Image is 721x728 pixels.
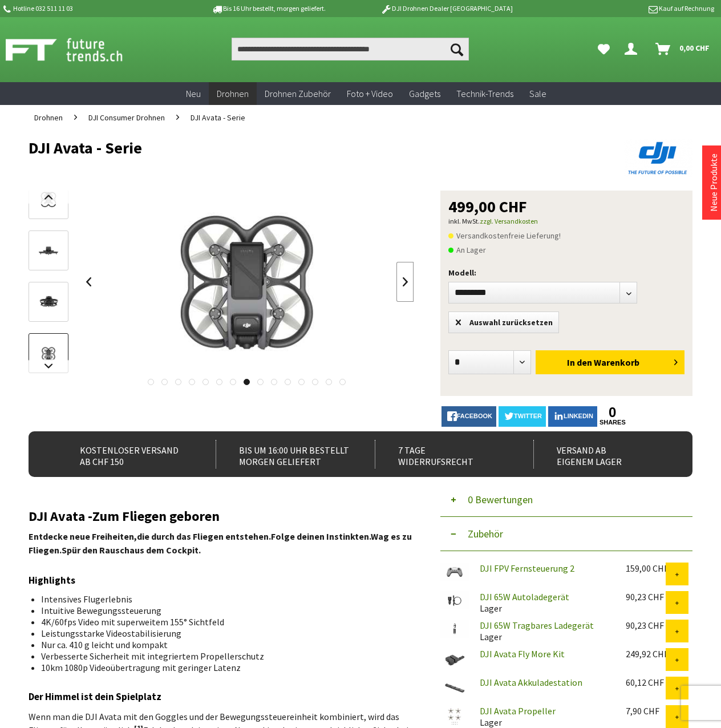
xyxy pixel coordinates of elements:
strong: Zum Fliegen geboren [92,507,220,525]
li: 4K/60fps Video mit superweitem 155° Sichtfeld [41,616,404,628]
span: LinkedIn [564,412,593,419]
a: facebook [441,406,496,427]
li: Nur ca. 410 g leicht und kompakt [41,639,404,650]
span: facebook [457,412,492,419]
li: Leistungsstarke Videostabilisierung [41,628,404,639]
img: DJI Avata Akkuladestation [440,677,469,699]
a: LinkedIn [548,406,597,427]
a: twitter [499,406,546,427]
div: 249,92 CHF [626,648,666,660]
span: Warenkorb [594,357,639,368]
div: Bis um 16:00 Uhr bestellt Morgen geliefert [216,440,355,468]
strong: Highlights [29,574,75,587]
a: Technik-Trends [448,82,521,106]
button: 0 Bewertungen [440,483,692,517]
span: Drohnen [34,112,63,123]
a: Warenkorb [651,38,715,60]
span: twitter [514,412,542,419]
strong: DJI Avata - [29,507,92,525]
a: Neue Produkte [708,153,719,212]
a: Drohnen Zubehör [257,82,339,106]
li: Intensives Flugerlebnis [41,593,404,605]
strong: Der Himmel ist dein Spielplatz [29,690,161,703]
strong: Folge deinen Instinkten. [271,531,371,542]
input: Produkt, Marke, Kategorie, EAN, Artikelnummer… [232,38,469,60]
a: DJI Avata Akkuladestation [480,677,582,688]
p: Kauf auf Rechnung [536,2,714,15]
a: Dein Konto [620,38,646,60]
h1: DJI Avata - Serie [29,139,560,156]
div: 90,23 CHF [626,591,666,602]
a: Drohnen [209,82,257,106]
span: Drohnen [217,88,249,99]
img: DJI 65W Autoladegerät [440,591,469,610]
li: Intuitive Bewegungssteuerung [41,605,404,616]
strong: die durch das Fliegen entstehen. [137,531,271,542]
p: Bis 16 Uhr bestellt, morgen geliefert. [179,2,357,15]
span: 499,00 CHF [448,199,527,215]
span: Neu [186,88,201,99]
p: Modell: [448,266,684,280]
button: Zubehör [440,517,692,551]
img: Shop Futuretrends - zur Startseite wechseln [6,35,148,64]
strong: Entdecke neue Freiheiten, [29,531,137,542]
a: DJI Consumer Drohnen [83,105,171,130]
div: Versand ab eigenem Lager [533,440,673,468]
img: DJI 65W Tragbares Ladegerät [440,620,469,638]
div: Lager [471,591,617,614]
a: Drohnen [29,105,68,130]
img: DJI FPV Fernsteuerung 2 [440,563,469,581]
div: 7 Tage Widerrufsrecht [375,440,515,468]
a: 0 [600,406,626,419]
span: Drohnen Zubehör [265,88,331,99]
p: Hotline 032 511 11 03 [1,2,179,15]
button: In den Warenkorb [536,350,684,374]
span: Foto + Video [347,88,393,99]
a: zzgl. Versandkosten [480,217,538,225]
div: 60,12 CHF [626,677,666,688]
a: Neu [178,82,209,106]
span: DJI Avata - Serie [191,112,245,123]
div: 7,90 CHF [626,705,666,717]
strong: Spür den Rausch [62,544,129,556]
span: Gadgets [409,88,440,99]
img: DJI Avata Propeller [440,705,469,728]
a: DJI 65W Tragbares Ladegerät [480,620,594,631]
button: Suchen [445,38,469,60]
img: DJI Avata Fly More Kit [440,648,469,671]
a: DJI Avata Propeller [480,705,556,717]
a: DJI FPV Fernsteuerung 2 [480,563,574,574]
p: DJI Drohnen Dealer [GEOGRAPHIC_DATA] [358,2,536,15]
span: 0,00 CHF [679,39,710,57]
a: DJI Avata Fly More Kit [480,648,565,660]
img: DJI [624,139,692,177]
div: Lager [471,705,617,728]
span: In den [567,357,592,368]
strong: aus dem Cockpit. [129,544,201,556]
a: Sale [521,82,554,106]
a: Meine Favoriten [592,38,615,60]
span: Technik-Trends [456,88,513,99]
div: 90,23 CHF [626,620,666,631]
span: DJI Consumer Drohnen [88,112,165,123]
div: 159,00 CHF [626,563,666,574]
a: DJI 65W Autoladegerät [480,591,569,602]
li: Verbesserte Sicherheit mit integriertem Propellerschutz [41,650,404,662]
a: Auswahl zurücksetzen [448,312,559,333]
a: shares [600,419,626,426]
span: Versandkostenfreie Lieferung! [448,229,561,242]
li: 10km 1080p Videoübertragung mit geringer Latenz [41,662,404,673]
a: Gadgets [401,82,448,106]
a: Foto + Video [339,82,401,106]
a: DJI Avata - Serie [185,105,251,130]
span: An Lager [448,243,486,257]
p: inkl. MwSt. [448,215,684,228]
div: Kostenloser Versand ab CHF 150 [57,440,197,468]
div: Lager [471,620,617,642]
span: Sale [529,88,546,99]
